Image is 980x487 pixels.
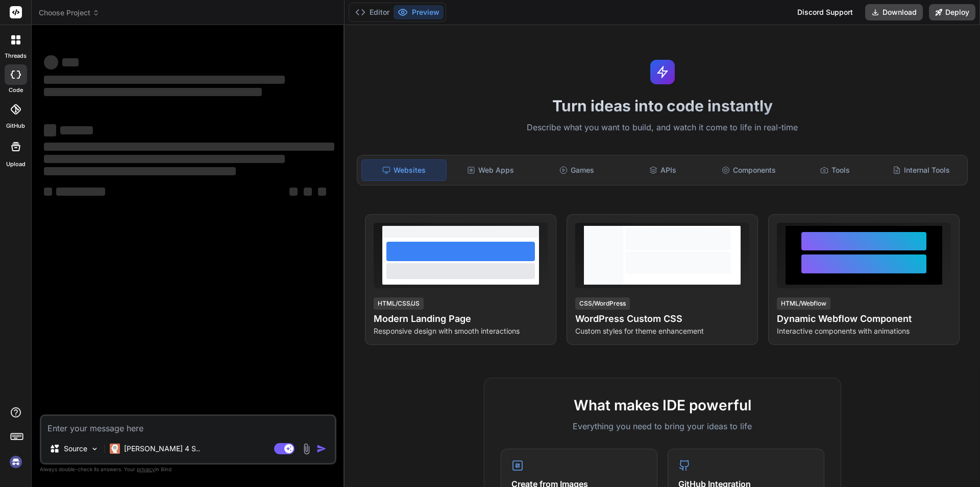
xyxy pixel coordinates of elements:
[44,143,334,151] span: ‌
[929,4,975,20] button: Deploy
[351,121,974,134] p: Describe what you want to build, and watch it come to life in real-time
[39,8,100,18] span: Choose Project
[316,444,327,454] img: icon
[137,466,155,472] span: privacy
[289,188,298,196] span: ‌
[64,444,87,454] p: Source
[90,445,99,453] img: Pick Models
[44,167,236,175] span: ‌
[44,55,58,69] span: ‌
[777,312,951,326] h4: Dynamic Webflow Component
[304,188,312,196] span: ‌
[301,443,312,455] img: attachment
[44,124,56,136] span: ‌
[351,5,394,19] button: Editor
[40,465,336,474] p: Always double-check its answers. Your in Bind
[5,52,27,60] label: threads
[124,444,200,454] p: [PERSON_NAME] 4 S..
[777,297,830,310] div: HTML/Webflow
[351,97,974,115] h1: Turn ideas into code instantly
[318,188,326,196] span: ‌
[793,159,877,181] div: Tools
[535,159,619,181] div: Games
[575,297,630,310] div: CSS/WordPress
[44,188,52,196] span: ‌
[361,159,447,181] div: Websites
[374,312,548,326] h4: Modern Landing Page
[6,160,26,169] label: Upload
[791,4,859,20] div: Discord Support
[707,159,791,181] div: Components
[44,76,285,84] span: ‌
[374,297,424,310] div: HTML/CSS/JS
[6,122,25,130] label: GitHub
[60,126,93,134] span: ‌
[621,159,705,181] div: APIs
[44,88,262,96] span: ‌
[449,159,533,181] div: Web Apps
[62,58,79,66] span: ‌
[777,326,951,336] p: Interactive components with animations
[9,86,23,95] label: code
[501,420,824,432] p: Everything you need to bring your ideas to life
[575,326,749,336] p: Custom styles for theme enhancement
[879,159,963,181] div: Internal Tools
[56,188,105,196] span: ‌
[865,4,923,20] button: Download
[374,326,548,336] p: Responsive design with smooth interactions
[110,444,120,454] img: Claude 4 Sonnet
[394,5,444,19] button: Preview
[501,395,824,416] h2: What makes IDE powerful
[44,155,285,163] span: ‌
[575,312,749,326] h4: WordPress Custom CSS
[7,453,24,471] img: signin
